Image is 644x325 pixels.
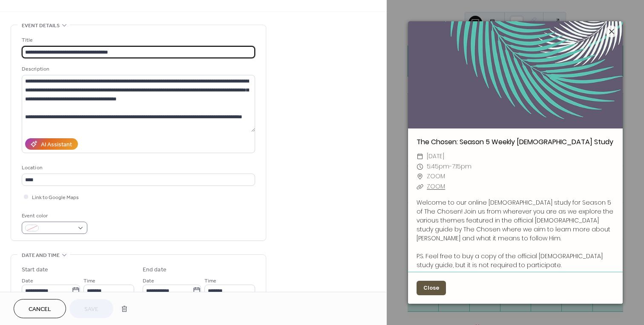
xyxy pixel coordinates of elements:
div: Title [22,36,253,45]
button: AI Assistant [25,138,78,150]
span: Event details [22,21,60,30]
span: 5:45pm [427,162,449,171]
div: ​ [417,151,423,162]
button: Cancel [14,299,66,318]
span: [DATE] [427,151,444,162]
div: ​ [417,162,423,172]
div: Location [22,163,253,172]
a: ZOOM [427,182,445,191]
div: ​ [417,171,423,182]
div: AI Assistant [41,140,72,149]
span: 7:15pm [452,162,471,171]
span: Time [83,277,95,285]
div: Event color [22,211,86,220]
span: - [449,162,452,171]
span: Time [204,277,216,285]
button: Close [417,281,446,295]
div: Welcome to our online [DEMOGRAPHIC_DATA] study for Season 5 of The Chosen! Join us from wherever ... [408,198,623,270]
div: Start date [22,265,48,274]
div: ​ [417,182,423,192]
span: Date [143,277,154,285]
div: Description [22,65,253,74]
div: End date [143,265,167,274]
span: Link to Google Maps [32,193,79,202]
span: Cancel [29,305,51,314]
span: ZOOM [427,171,445,182]
span: Date and time [22,251,60,260]
a: The Chosen: Season 5 Weekly [DEMOGRAPHIC_DATA] Study [417,137,613,147]
span: Date [22,277,33,285]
